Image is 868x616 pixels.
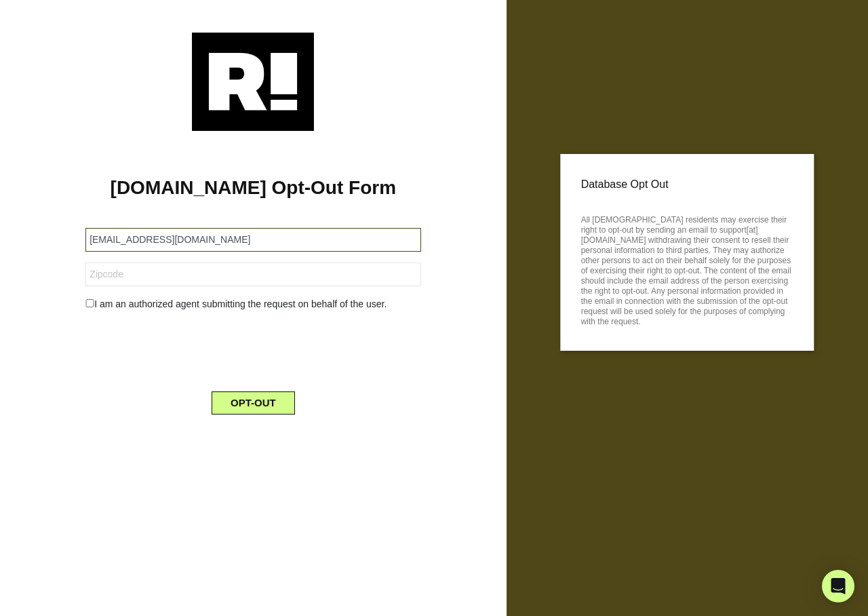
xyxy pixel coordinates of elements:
[192,33,314,131] img: Retention.com
[822,570,854,602] div: Open Intercom Messenger
[150,322,356,375] iframe: reCAPTCHA
[581,211,793,327] p: All [DEMOGRAPHIC_DATA] residents may exercise their right to opt-out by sending an email to suppo...
[581,174,793,195] p: Database Opt Out
[20,176,486,199] h1: [DOMAIN_NAME] Opt-Out Form
[85,263,420,286] input: Zipcode
[212,391,295,415] button: OPT-OUT
[85,228,420,252] input: Email Address
[75,297,431,311] div: I am an authorized agent submitting the request on behalf of the user.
